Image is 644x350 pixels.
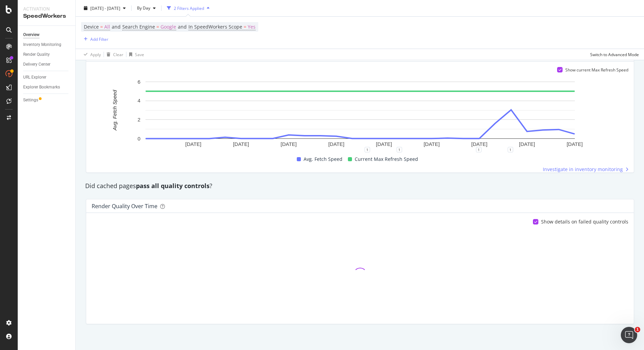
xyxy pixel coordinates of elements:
div: 1 [365,147,370,152]
span: Search Engine [122,23,155,30]
div: 1 [508,147,513,152]
button: Clear [104,49,123,60]
iframe: Intercom live chat [621,327,637,343]
svg: A chart. [92,78,628,150]
div: Show details on failed quality controls [541,218,628,225]
a: Settings [23,97,71,104]
text: [DATE] [185,141,201,147]
text: 6 [138,79,140,85]
div: 1 [476,147,481,152]
span: Device [84,23,99,30]
div: Save [135,51,144,57]
div: Did cached pages ? [82,182,638,190]
span: Avg. Fetch Speed [304,155,342,163]
button: Save [126,49,144,60]
div: 1 [397,147,402,152]
strong: pass all quality controls [136,182,210,190]
button: Add Filter [81,35,108,43]
a: Inventory Monitoring [23,41,71,48]
a: Investigate in inventory monitoring [543,166,628,173]
text: Avg. Fetch Speed [112,90,118,131]
text: [DATE] [281,141,297,147]
span: In SpeedWorkers Scope [188,23,242,30]
button: [DATE] - [DATE] [81,3,128,14]
span: Current Max Refresh Speed [355,155,418,163]
span: and [112,23,121,30]
div: Explorer Bookmarks [23,84,60,91]
text: [DATE] [471,141,487,147]
text: 2 [138,117,140,122]
a: Explorer Bookmarks [23,84,71,91]
span: Google [160,22,176,32]
span: [DATE] - [DATE] [90,5,120,11]
button: Apply [81,49,101,60]
div: Switch to Advanced Mode [590,51,639,57]
div: Settings [23,97,38,104]
a: Delivery Center [23,61,71,68]
div: Render Quality [23,51,50,58]
div: Show current Max Refresh Speed [565,67,628,73]
div: Render Quality over time [92,203,157,210]
div: Overview [23,31,40,38]
div: Inventory Monitoring [23,41,61,48]
text: [DATE] [567,141,583,147]
span: 1 [635,327,640,332]
text: [DATE] [233,141,249,147]
span: = [156,23,159,30]
button: Switch to Advanced Mode [587,49,639,60]
text: [DATE] [519,141,535,147]
div: 2 Filters Applied [174,5,204,11]
button: 2 Filters Applied [164,3,212,14]
span: = [244,23,246,30]
span: Investigate in inventory monitoring [543,166,623,173]
text: 4 [138,98,140,103]
a: Render Quality [23,51,71,58]
div: Add Filter [90,36,108,42]
a: URL Explorer [23,74,71,81]
text: [DATE] [328,141,344,147]
span: = [100,23,103,30]
div: URL Explorer [23,74,46,81]
div: Apply [90,51,101,57]
span: All [104,22,110,32]
div: SpeedWorkers [23,12,70,20]
a: Overview [23,31,71,38]
text: 0 [138,136,140,141]
div: Activation [23,5,70,12]
div: Delivery Center [23,61,50,68]
button: By Day [134,3,158,14]
span: and [178,23,187,30]
span: By Day [134,5,150,11]
text: [DATE] [376,141,392,147]
text: [DATE] [424,141,440,147]
span: Yes [248,22,256,32]
div: Clear [113,51,123,57]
